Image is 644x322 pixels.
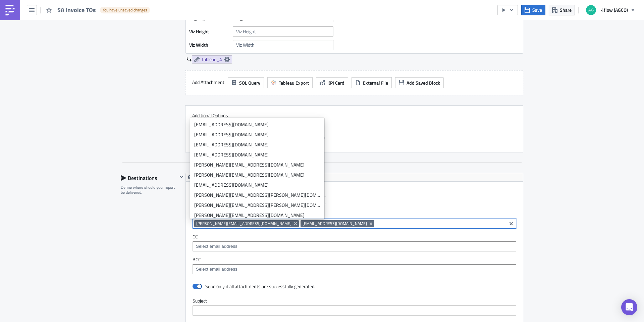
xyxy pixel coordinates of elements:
input: Select em ail add ress [194,243,514,250]
button: Add Saved Block [395,77,444,88]
label: From [193,188,523,194]
button: Hide content [177,173,185,181]
ul: selectable options [190,118,324,219]
a: tableau_4 [192,55,232,63]
label: To [193,211,516,217]
label: Viz Width [189,40,229,50]
span: Share [560,6,572,13]
button: SQL Query [228,77,264,88]
div: [PERSON_NAME][EMAIL_ADDRESS][PERSON_NAME][DOMAIN_NAME] [194,202,320,209]
body: Rich Text Area. Press ALT-0 for help. [3,3,320,8]
img: PushMetrics [5,5,15,15]
button: External File [352,77,392,88]
div: [PERSON_NAME][EMAIL_ADDRESS][DOMAIN_NAME] [194,212,320,219]
div: Send only if all attachments are successfully generated. [205,283,315,289]
div: [EMAIL_ADDRESS][DOMAIN_NAME] [194,151,320,158]
button: Clear selected items [507,220,515,228]
span: SA Invoice TOs [57,6,97,14]
button: Tableau Export [267,77,313,88]
span: You have unsaved changes [103,7,147,13]
div: [EMAIL_ADDRESS][DOMAIN_NAME] [194,131,320,138]
span: KPI Card [327,79,344,86]
label: Viz Height [189,27,229,37]
input: Viz Height [233,27,333,37]
button: KPI Card [316,77,348,88]
div: Define where should your report be delivered. [121,185,177,195]
button: Default Pushmetrics SMTP Integration [186,173,283,181]
span: [EMAIL_ADDRESS][DOMAIN_NAME] [303,221,367,226]
div: [EMAIL_ADDRESS][DOMAIN_NAME] [194,121,320,128]
label: Add Attachment [192,77,224,87]
img: Avatar [585,4,597,16]
span: Tableau Export [279,79,309,86]
div: Destinations [121,173,177,183]
label: CC [193,234,516,240]
button: Save [521,5,545,15]
label: Subject [193,298,516,304]
div: [PERSON_NAME][EMAIL_ADDRESS][PERSON_NAME][DOMAIN_NAME] [194,192,320,198]
label: Additional Options [192,112,516,119]
div: [PERSON_NAME][EMAIL_ADDRESS][DOMAIN_NAME] [194,172,320,178]
span: 4flow (AGCO) [601,6,628,13]
input: Viz Width [233,40,333,50]
div: [EMAIL_ADDRESS][DOMAIN_NAME] [194,182,320,188]
span: SQL Query [239,79,260,86]
button: 4flow (AGCO) [582,3,639,17]
button: Remove Tag [368,220,374,227]
label: BCC [193,257,516,263]
span: tableau_4 [202,56,222,62]
div: [PERSON_NAME][EMAIL_ADDRESS][DOMAIN_NAME] [194,162,320,168]
input: Select em ail add ress [194,266,514,273]
div: [EMAIL_ADDRESS][DOMAIN_NAME] [194,141,320,148]
span: External File [363,79,388,86]
span: Add Saved Block [407,79,440,86]
button: Remove Tag [293,220,299,227]
span: [PERSON_NAME][EMAIL_ADDRESS][DOMAIN_NAME] [196,221,291,226]
button: Share [549,5,575,15]
span: Save [532,6,542,13]
div: Open Intercom Messenger [621,299,637,315]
